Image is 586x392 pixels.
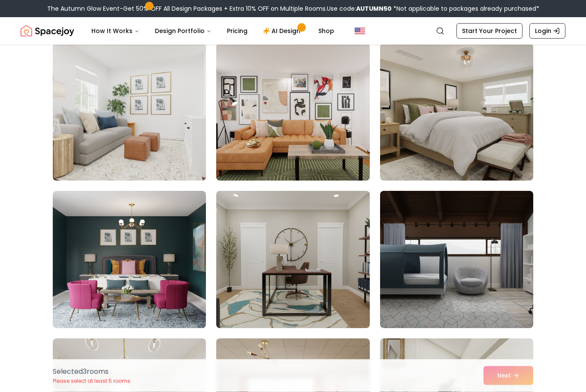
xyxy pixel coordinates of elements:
a: Start Your Project [456,23,523,39]
a: Login [529,23,565,39]
nav: Global [21,17,565,45]
img: Room room-37 [53,44,206,181]
a: Spacejoy [21,22,74,39]
img: Room room-39 [380,44,533,181]
nav: Main [85,22,341,39]
a: Shop [311,22,341,39]
a: AI Design [256,22,310,39]
img: Room room-40 [53,191,206,329]
span: Use code: [327,4,392,13]
img: United States [355,26,365,36]
button: Design Portfolio [148,22,218,39]
p: Selected 3 room s [53,367,130,377]
span: *Not applicable to packages already purchased* [392,4,539,13]
img: Spacejoy Logo [21,22,74,39]
button: How It Works [85,22,146,39]
b: AUTUMN50 [356,4,392,13]
img: Room room-42 [380,191,533,329]
a: Pricing [220,22,254,39]
img: Room room-38 [216,44,369,181]
img: Room room-41 [216,191,369,329]
p: Please select at least 5 rooms [53,378,130,385]
div: The Autumn Glow Event-Get 50% OFF All Design Packages + Extra 10% OFF on Multiple Rooms. [47,4,539,13]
